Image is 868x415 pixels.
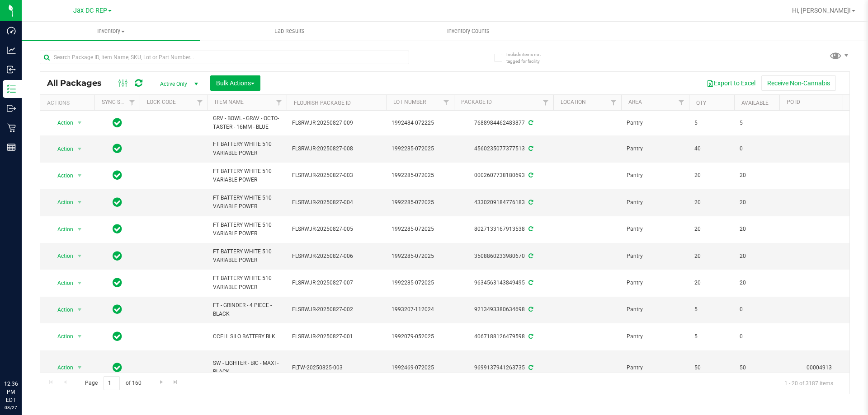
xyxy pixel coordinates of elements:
[527,120,533,126] span: Sync from Compliance System
[74,330,85,343] span: select
[392,305,448,314] span: 1993207-112024
[506,51,552,65] span: Include items not tagged for facility
[4,404,18,411] p: 08/27
[74,143,85,155] span: select
[453,171,555,180] div: 0002607738180693
[740,279,774,287] span: 20
[49,277,74,289] span: Action
[213,359,281,376] span: SW - LIGHTER - BIC - MAXI - BLACK
[392,364,448,372] span: 1992469-072025
[49,196,74,209] span: Action
[694,171,729,180] span: 20
[125,95,140,110] a: Filter
[213,274,281,291] span: FT BATTERY WHITE 510 VARIABLE POWER
[272,95,287,110] a: Filter
[113,169,122,182] span: In Sync
[627,171,684,180] span: Pantry
[453,119,555,127] div: 7688984462483877
[694,332,729,341] span: 5
[696,100,706,106] a: Qty
[216,79,255,87] span: Bulk Actions
[102,99,137,105] a: Sync Status
[49,250,74,262] span: Action
[74,117,85,129] span: select
[527,280,533,286] span: Sync from Compliance System
[453,279,555,287] div: 9634563143849495
[740,252,774,261] span: 20
[453,145,555,153] div: 4560235077377513
[292,305,381,314] span: FLSRWJR-20250827-002
[292,279,381,287] span: FLSRWJR-20250827-007
[113,303,122,316] span: In Sync
[627,252,684,261] span: Pantry
[674,95,689,110] a: Filter
[113,142,122,155] span: In Sync
[213,140,281,157] span: FT BATTERY WHITE 510 VARIABLE POWER
[49,169,74,182] span: Action
[392,225,448,233] span: 1992285-072025
[113,223,122,235] span: In Sync
[527,253,533,259] span: Sync from Compliance System
[694,305,729,314] span: 5
[761,75,836,91] button: Receive Non-Cannabis
[787,99,800,105] a: PO ID
[453,364,555,372] div: 9699137941263735
[49,361,74,374] span: Action
[439,95,454,110] a: Filter
[453,252,555,261] div: 3508860233980670
[113,196,122,209] span: In Sync
[392,252,448,261] span: 1992285-072025
[453,225,555,233] div: 8027133167913538
[392,145,448,153] span: 1992285-072025
[627,305,684,314] span: Pantry
[292,332,381,341] span: FLSRWJR-20250827-001
[74,223,85,236] span: select
[7,26,16,35] inline-svg: Dashboard
[292,225,381,233] span: FLSRWJR-20250827-005
[113,117,122,129] span: In Sync
[7,104,16,113] inline-svg: Outbound
[7,123,16,132] inline-svg: Retail
[155,376,168,388] a: Go to the next page
[9,343,36,370] iframe: Resource center
[262,27,317,35] span: Lab Results
[701,75,761,91] button: Export to Excel
[49,330,74,343] span: Action
[694,119,729,127] span: 5
[74,277,85,289] span: select
[627,332,684,341] span: Pantry
[213,114,281,131] span: GRV - BOWL - GRAV - OCTO-TASTER - 16MM - BLUE
[527,364,533,371] span: Sync from Compliance System
[627,225,684,233] span: Pantry
[73,7,107,14] span: Jax DC REP
[22,22,200,41] a: Inventory
[627,279,684,287] span: Pantry
[561,99,586,105] a: Location
[213,247,281,265] span: FT BATTERY WHITE 510 VARIABLE POWER
[538,95,553,110] a: Filter
[694,279,729,287] span: 20
[49,223,74,236] span: Action
[7,46,16,55] inline-svg: Analytics
[113,330,122,343] span: In Sync
[292,145,381,153] span: FLSRWJR-20250827-008
[74,169,85,182] span: select
[740,332,774,341] span: 0
[213,301,281,318] span: FT - GRINDER - 4 PIECE - BLACK
[627,119,684,127] span: Pantry
[392,332,448,341] span: 1992079-052025
[740,225,774,233] span: 20
[47,78,111,88] span: All Packages
[740,198,774,207] span: 20
[74,196,85,209] span: select
[292,198,381,207] span: FLSRWJR-20250827-004
[77,376,149,390] span: Page of 160
[741,100,769,106] a: Available
[740,171,774,180] span: 20
[104,376,120,390] input: 1
[213,221,281,238] span: FT BATTERY WHITE 510 VARIABLE POWER
[461,99,492,105] a: Package ID
[200,22,379,41] a: Lab Results
[740,305,774,314] span: 0
[213,167,281,184] span: FT BATTERY WHITE 510 VARIABLE POWER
